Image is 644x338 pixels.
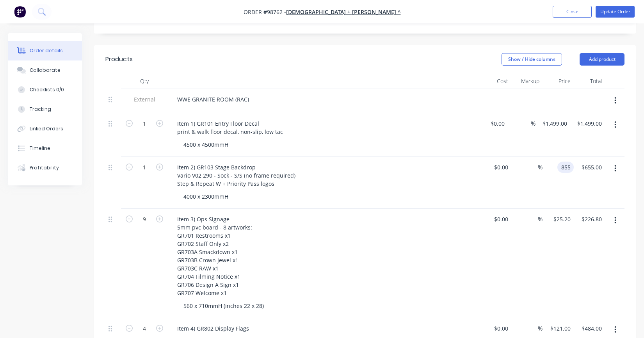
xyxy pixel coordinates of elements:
[124,95,165,103] span: External
[30,106,51,113] div: Tracking
[8,41,82,60] button: Order details
[171,118,289,137] div: Item 1) GR101 Entry Floor Decal print & walk floor decal, non-slip, low tac
[14,6,26,18] img: Factory
[30,47,63,54] div: Order details
[171,323,255,334] div: Item 4) GR802 Display Flags
[580,53,624,66] button: Add product
[8,158,82,178] button: Profitability
[286,8,401,16] a: [DEMOGRAPHIC_DATA] + [PERSON_NAME] ^
[538,324,543,333] span: %
[105,55,133,64] div: Products
[531,119,535,128] span: %
[30,86,64,93] div: Checklists 0/0
[8,139,82,158] button: Timeline
[30,164,59,171] div: Profitability
[171,94,255,105] div: WWE GRANITE ROOM (RAC)
[8,60,82,80] button: Collaborate
[171,162,302,189] div: Item 2) GR103 Stage Backdrop Vario V02 290 - Sock - S/S (no frame required) Step & Repeat W + Pri...
[511,73,543,89] div: Markup
[30,67,60,74] div: Collaborate
[8,80,82,100] button: Checklists 0/0
[30,145,50,152] div: Timeline
[480,73,511,89] div: Cost
[543,73,574,89] div: Price
[574,73,605,89] div: Total
[171,213,258,299] div: Item 3) Ops Signage 5mm pvc board - 8 artworks: GR701 Restrooms x1 GR702 Staff Only x2 GR703A Sma...
[502,53,562,66] button: Show / Hide columns
[177,139,235,150] div: 4500 x 4500mmH
[8,100,82,119] button: Tracking
[121,73,168,89] div: Qty
[30,125,63,132] div: Linked Orders
[177,191,235,202] div: 4000 x 2300mmH
[538,215,543,224] span: %
[553,6,592,18] button: Close
[8,119,82,139] button: Linked Orders
[538,163,543,172] span: %
[244,8,286,16] span: Order #98762 -
[596,6,635,18] button: Update Order
[177,300,270,311] div: 560 x 710mmH (inches 22 x 28)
